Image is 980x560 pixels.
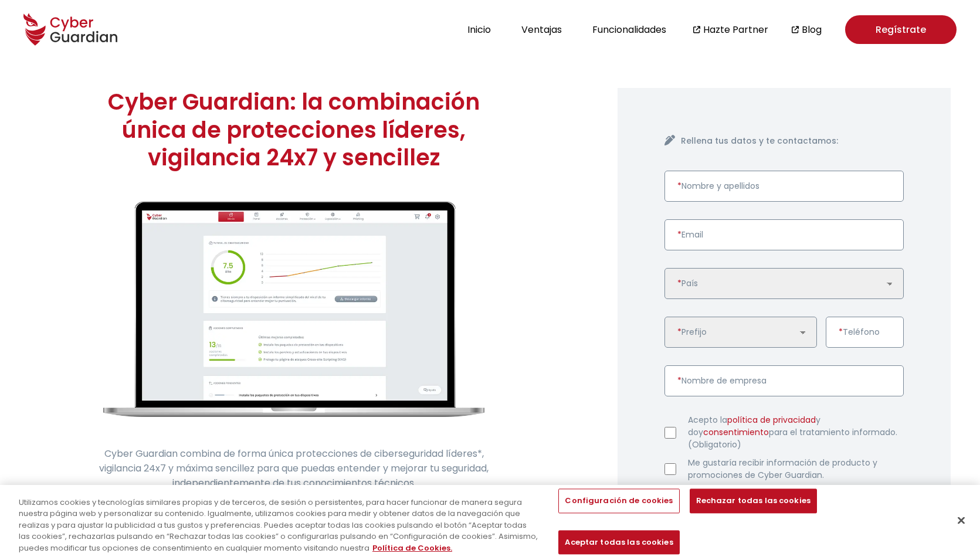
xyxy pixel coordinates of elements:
[688,414,904,451] label: Acepto la y doy para el tratamiento informado. (Obligatorio)
[464,22,494,38] button: Inicio
[589,22,670,38] button: Funcionalidades
[372,542,452,554] a: Más información sobre su privacidad, se abre en una nueva pestaña
[89,88,499,172] h1: Cyber Guardian: la combinación única de protecciones líderes, vigilancia 24x7 y sencillez
[103,201,484,418] img: cyberguardian-home
[558,530,679,555] button: Aceptar todas las cookies
[703,22,768,37] a: Hazte Partner
[826,317,904,348] input: Introduce un número de teléfono válido.
[690,489,817,514] button: Rechazar todas las cookies
[703,426,769,438] a: consentimiento
[688,457,904,481] label: Me gustaría recibir información de producto y promociones de Cyber Guardian.
[802,22,822,37] a: Blog
[558,489,679,514] button: Configuración de cookies, Abre el cuadro de diálogo del centro de preferencias.
[948,508,974,534] button: Cerrar
[89,446,499,490] p: Cyber Guardian combina de forma única protecciones de ciberseguridad líderes*, vigilancia 24x7 y ...
[518,22,565,38] button: Ventajas
[681,135,904,147] h4: Rellena tus datos y te contactamos:
[845,15,957,44] a: Regístrate
[727,414,816,426] a: política de privacidad
[19,497,539,554] div: Utilizamos cookies y tecnologías similares propias y de terceros, de sesión o persistentes, para ...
